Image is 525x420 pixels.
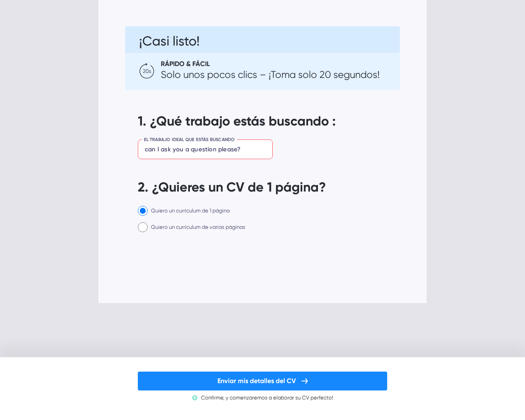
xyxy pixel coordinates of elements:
[139,32,200,50] div: ¡Casi listo!
[138,372,387,390] div: Enviar mis detalles del CV
[151,224,245,230] span: Quiero un currículum de varias páginas
[138,113,387,130] div: 1. ¿Qué trabajo estás buscando :
[151,208,230,214] span: Quiero un currículum de 1 página
[161,68,380,81] div: Solo unos pocos clics – ¡Toma solo 20 segundos!
[161,60,210,68] div: Rápido & Fácil
[192,395,333,401] div: Confirme, y comenzaremos a elaborar su CV perfecto!
[138,179,387,196] div: 2. ¿Quieres un CV de 1 página?
[144,137,235,142] span: EL TRABAJO IDEAL QUE ESTÁS BUSCANDO
[138,139,273,159] input: Desarrollador de software senior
